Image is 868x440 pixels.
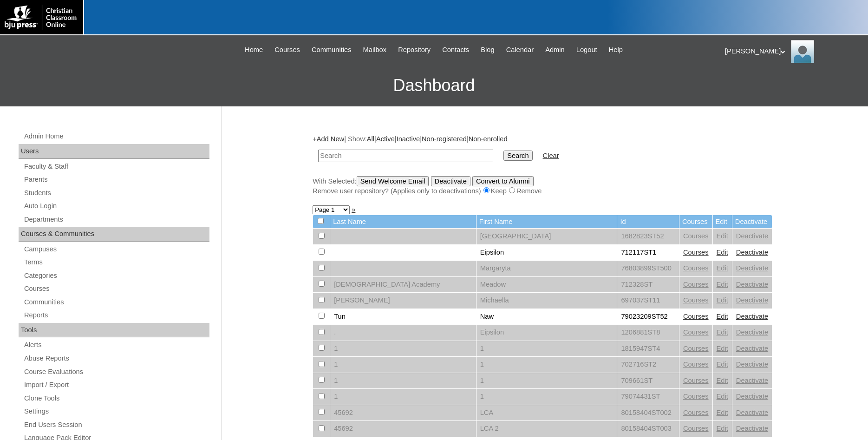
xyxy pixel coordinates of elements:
a: Home [240,45,268,55]
div: Tools [19,323,209,338]
a: Contacts [437,45,474,55]
a: Clone Tools [23,393,209,404]
a: Settings [23,406,209,417]
td: [GEOGRAPHIC_DATA] [476,229,617,244]
a: Calendar [502,45,538,55]
a: Courses [683,328,709,336]
td: Eipsilon [476,245,617,261]
span: Courses [274,45,300,55]
a: Deactivate [736,409,768,416]
td: 1206881ST8 [617,325,679,341]
td: 45692 [330,421,476,437]
td: 697037ST11 [617,293,679,309]
a: Mailbox [359,45,392,55]
a: Departments [23,214,209,225]
a: Edit [717,409,728,416]
td: 709661ST [617,373,679,389]
td: [DEMOGRAPHIC_DATA] Academy [330,277,476,293]
a: Deactivate [736,361,768,368]
a: Courses [683,296,709,304]
input: Convert to Alumni [472,176,534,186]
a: Deactivate [736,281,768,288]
input: Search [503,151,532,161]
span: Contacts [442,45,469,55]
a: Deactivate [736,328,768,336]
a: Deactivate [736,296,768,304]
a: Add New [317,135,344,143]
td: 76803899ST500 [617,261,679,276]
td: Michaella [476,293,617,309]
a: Inactive [397,135,420,143]
img: logo-white.png [5,5,78,30]
a: Courses [683,313,709,320]
input: Send Welcome Email [357,176,429,186]
a: Abuse Reports [23,353,209,364]
a: Faculty & Staff [23,161,209,172]
td: 1 [476,341,617,357]
a: End Users Session [23,419,209,431]
a: Deactivate [736,345,768,352]
td: Deactivate [732,215,772,229]
a: Deactivate [736,232,768,240]
span: Mailbox [363,45,387,55]
a: Communities [23,296,209,308]
a: Edit [717,232,728,240]
td: 45692 [330,405,476,421]
a: Courses [683,425,709,432]
h3: Dashboard [5,65,863,106]
a: Deactivate [736,264,768,272]
a: Admin Home [23,131,209,142]
a: Edit [717,377,728,384]
div: Courses & Communities [19,227,209,242]
a: Edit [717,328,728,336]
a: Edit [717,393,728,400]
td: Tun [330,309,476,325]
a: Deactivate [736,249,768,256]
div: Remove user repository? (Applies only to deactivations) Keep Remove [313,186,772,196]
a: Edit [717,264,728,272]
a: Campuses [23,243,209,255]
a: Help [604,45,627,55]
td: 79023209ST52 [617,309,679,325]
a: Courses [23,283,209,295]
a: » [352,206,355,213]
a: Edit [717,313,728,320]
td: 1 [476,389,617,405]
a: Non-enrolled [469,135,508,143]
a: Categories [23,270,209,282]
img: Jonelle Rodriguez [791,40,814,63]
span: Logout [576,45,597,55]
span: Blog [481,45,494,55]
a: Clear [543,152,559,159]
a: Active [376,135,395,143]
input: Deactivate [431,176,470,186]
a: Courses [683,232,709,240]
div: [PERSON_NAME] [725,40,859,63]
a: Edit [717,425,728,432]
td: 1 [330,373,476,389]
a: Courses [683,409,709,416]
td: Eipsilon [476,325,617,341]
td: . [330,325,476,341]
td: Margaryta [476,261,617,276]
td: 1682823ST52 [617,229,679,244]
span: Repository [398,45,431,55]
td: LCA [476,405,617,421]
td: 80158404ST002 [617,405,679,421]
a: Edit [717,361,728,368]
span: Communities [312,45,352,55]
td: Naw [476,309,617,325]
td: 1 [330,341,476,357]
a: Edit [717,296,728,304]
a: Terms [23,256,209,268]
td: 1 [330,357,476,373]
td: Meadow [476,277,617,293]
td: First Name [476,215,617,229]
a: Blog [476,45,499,55]
div: + | Show: | | | | [313,134,772,196]
a: Logout [572,45,602,55]
a: Course Evaluations [23,366,209,378]
td: 79074431ST [617,389,679,405]
a: Non-registered [422,135,467,143]
a: Alerts [23,339,209,351]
